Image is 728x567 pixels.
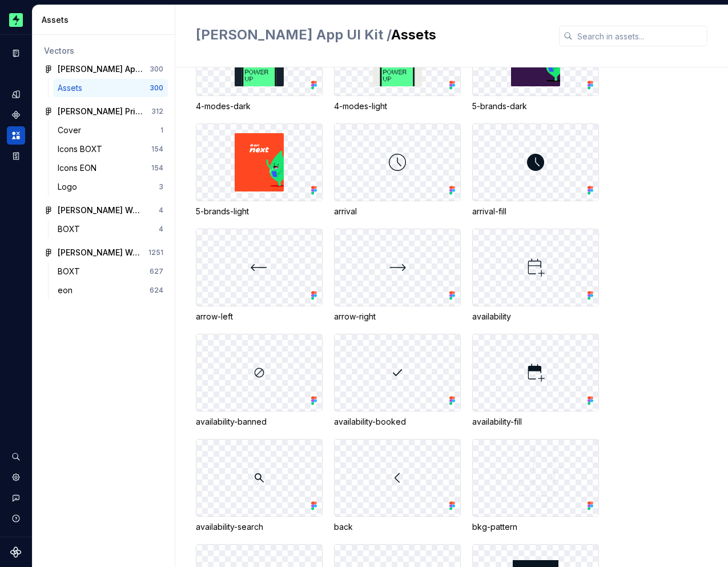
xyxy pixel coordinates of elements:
[53,140,168,158] a: Icons BOXT154
[58,181,82,193] div: Logo
[159,182,163,191] div: 3
[7,44,25,62] a: Documentation
[150,83,163,93] div: 300
[334,416,461,428] div: availability-booked
[334,311,461,322] div: arrow-right
[10,546,22,558] svg: Supernova Logo
[7,489,25,507] button: Contact support
[196,521,323,533] div: availability-search
[472,101,599,112] div: 5-brands-dark
[39,201,168,219] a: [PERSON_NAME] Web Imagery4
[44,45,163,57] div: Vectors
[196,101,323,112] div: 4-modes-dark
[472,311,599,322] div: availability
[53,159,168,177] a: Icons EON154
[53,121,168,139] a: Cover1
[472,206,599,217] div: arrival-fill
[58,106,143,117] div: [PERSON_NAME] Primitives
[7,85,25,103] a: Design tokens
[39,102,168,121] a: [PERSON_NAME] Primitives312
[7,448,25,466] button: Search ⌘K
[150,65,163,74] div: 300
[472,416,599,428] div: availability-fill
[58,247,143,258] div: [PERSON_NAME] Web UI Kit
[151,145,163,154] div: 154
[58,125,86,136] div: Cover
[7,147,25,165] a: Storybook stories
[42,14,170,26] div: Assets
[160,126,163,135] div: 1
[196,26,391,43] span: [PERSON_NAME] App UI Kit /
[58,205,143,216] div: [PERSON_NAME] Web Imagery
[58,63,143,75] div: [PERSON_NAME] App UI Kit
[53,262,168,281] a: BOXT627
[159,225,163,234] div: 4
[58,266,85,277] div: BOXT
[196,206,323,217] div: 5-brands-light
[58,82,87,94] div: Assets
[9,13,23,27] img: f96ba1ec-f50a-46f8-b004-b3e0575dda59.png
[58,162,101,174] div: Icons EON
[7,468,25,486] a: Settings
[39,243,168,262] a: [PERSON_NAME] Web UI Kit1251
[159,206,163,215] div: 4
[58,143,107,155] div: Icons BOXT
[196,416,323,428] div: availability-banned
[151,107,163,116] div: 312
[151,163,163,173] div: 154
[58,223,85,235] div: BOXT
[573,26,707,46] input: Search in assets...
[472,521,599,533] div: bkg-pattern
[150,267,163,276] div: 627
[39,60,168,78] a: [PERSON_NAME] App UI Kit300
[53,178,168,196] a: Logo3
[7,106,25,124] a: Components
[334,101,461,112] div: 4-modes-light
[150,286,163,295] div: 624
[53,220,168,238] a: BOXT4
[196,311,323,322] div: arrow-left
[53,281,168,300] a: eon624
[334,521,461,533] div: back
[58,285,77,296] div: eon
[7,126,25,145] a: Assets
[53,79,168,97] a: Assets300
[196,26,436,44] h2: Assets
[334,206,461,217] div: arrival
[148,248,163,257] div: 1251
